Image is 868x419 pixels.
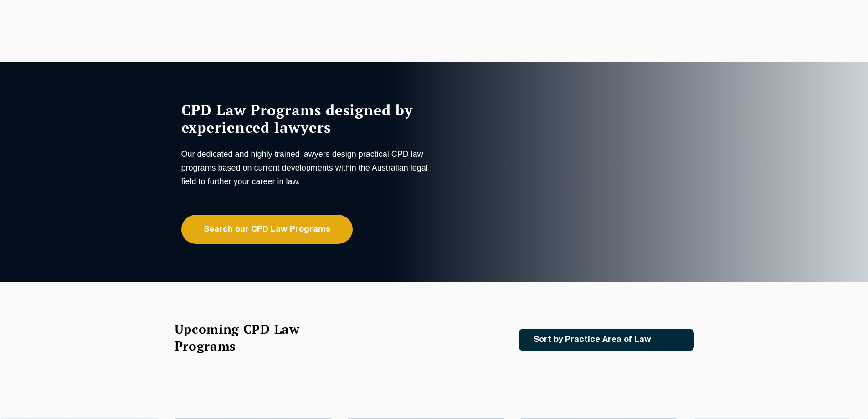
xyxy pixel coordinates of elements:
h2: Upcoming CPD Law Programs [175,321,323,354]
a: Sort by Practice Area of Law [519,329,694,351]
img: Icon [666,336,676,344]
h1: CPD Law Programs designed by experienced lawyers [181,101,432,136]
p: Our dedicated and highly trained lawyers design practical CPD law programs based on current devel... [181,147,432,188]
a: Search our CPD Law Programs [181,215,353,244]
